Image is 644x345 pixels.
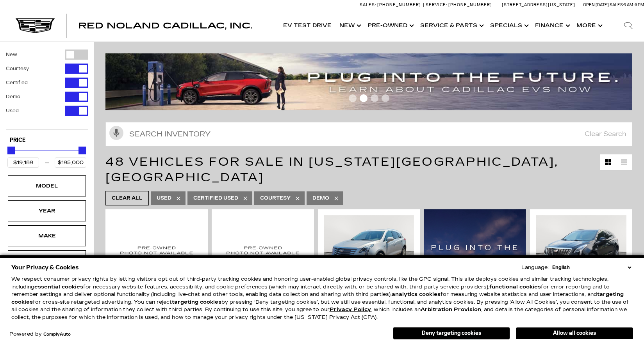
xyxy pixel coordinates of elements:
label: Demo [6,93,20,101]
a: Red Noland Cadillac, Inc. [78,22,252,30]
div: Maximum Price [78,147,86,154]
span: Open [DATE] [583,2,609,7]
input: Maximum [55,157,86,168]
span: Go to slide 2 [360,94,367,102]
img: Cadillac Dark Logo with Cadillac White Text [16,18,55,33]
a: New [335,10,364,41]
a: Privacy Policy [330,306,371,313]
span: Go to slide 1 [349,94,357,102]
div: Language: [521,265,549,270]
div: YearYear [8,200,86,221]
strong: Arbitration Provision [421,306,481,313]
img: 2020 Cadillac XT4 Premium Luxury [111,215,202,285]
span: Sales: [610,2,624,7]
a: EV Test Drive [279,10,335,41]
span: Used [157,193,171,203]
strong: targeting cookies [11,291,624,305]
span: [PHONE_NUMBER] [448,2,492,7]
div: Make [27,232,66,240]
div: ModelModel [8,175,86,196]
div: MileageMileage [8,250,86,271]
select: Language Select [550,264,633,271]
a: Finance [531,10,573,41]
strong: targeting cookies [172,299,221,305]
div: Filter by Vehicle Type [6,50,88,129]
a: ComplyAuto [43,332,71,337]
span: Sales: [360,2,376,7]
a: [STREET_ADDRESS][US_STATE] [502,2,575,7]
input: Search Inventory [105,122,632,146]
span: Clear All [112,193,143,203]
img: 2018 Cadillac XT5 Premium Luxury AWD [324,215,414,283]
strong: analytics cookies [392,291,441,297]
strong: essential cookies [34,284,83,290]
a: Service & Parts [416,10,486,41]
h5: Price [10,137,84,144]
button: More [573,10,605,41]
a: Sales: [PHONE_NUMBER] [360,3,423,7]
div: Minimum Price [7,147,15,154]
span: [PHONE_NUMBER] [377,2,421,7]
span: Service: [426,2,447,7]
svg: Click to toggle on voice search [109,126,123,140]
a: Service: [PHONE_NUMBER] [423,3,494,7]
span: Certified Used [193,193,238,203]
span: Demo [312,193,329,203]
div: Year [27,207,66,215]
button: Allow all cookies [516,327,633,339]
div: Powered by [9,332,71,337]
div: Price [7,144,86,168]
button: Deny targeting cookies [393,327,510,340]
a: Specials [486,10,531,41]
div: MakeMake [8,225,86,246]
img: 2022 Cadillac XT5 Premium Luxury [536,215,626,283]
label: Used [6,107,19,115]
div: Model [27,182,66,190]
input: Minimum [7,157,39,168]
span: 9 AM-6 PM [624,2,644,7]
strong: functional cookies [489,284,541,290]
label: New [6,51,17,58]
span: Go to slide 3 [371,94,378,102]
label: Courtesy [6,65,29,73]
span: Courtesy [260,193,291,203]
a: Pre-Owned [364,10,416,41]
span: Go to slide 4 [382,94,389,102]
span: Red Noland Cadillac, Inc. [78,21,252,30]
label: Certified [6,79,28,87]
img: 2019 Cadillac XT4 AWD Sport [218,215,308,285]
p: We respect consumer privacy rights by letting visitors opt out of third-party tracking cookies an... [11,276,633,321]
span: 48 Vehicles for Sale in [US_STATE][GEOGRAPHIC_DATA], [GEOGRAPHIC_DATA] [105,155,558,184]
img: ev-blog-post-banners4 [105,53,638,110]
span: Your Privacy & Cookies [11,262,79,273]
